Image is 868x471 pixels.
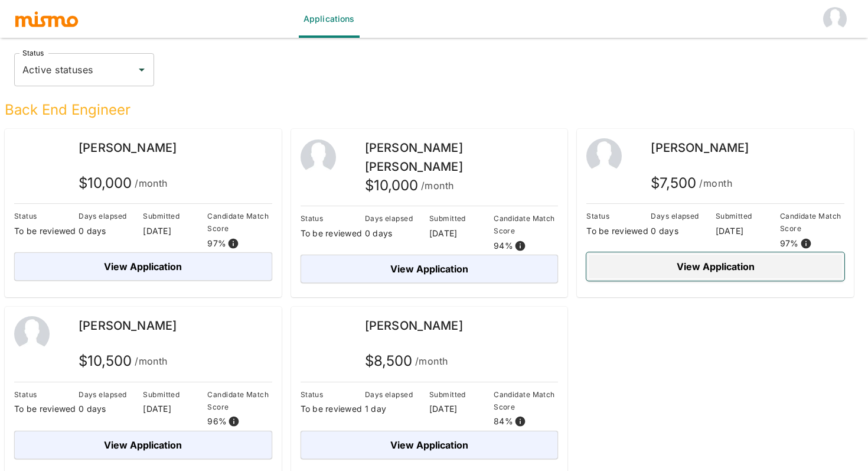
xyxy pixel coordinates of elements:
[14,403,79,415] p: To be reviewed
[651,174,732,193] h5: $ 7,500
[143,210,207,222] p: Submitted
[143,225,207,237] p: [DATE]
[301,255,559,283] button: View Application
[301,139,336,175] img: 2Q==
[301,431,559,459] button: View Application
[227,238,239,249] svg: View resume score details
[14,431,272,459] button: View Application
[651,141,749,155] span: [PERSON_NAME]
[135,175,168,191] span: /month
[494,415,513,427] p: 84 %
[5,100,854,119] h5: Back End Engineer
[429,212,494,225] p: Submitted
[207,210,272,235] p: Candidate Match Score
[301,388,365,401] p: Status
[365,388,429,401] p: Days elapsed
[780,210,844,235] p: Candidate Match Score
[14,138,50,174] img: iza9rk3a8q1ydzchl72anv1bn2qs
[301,212,365,225] p: Status
[716,210,780,222] p: Submitted
[586,210,651,222] p: Status
[79,141,177,155] span: [PERSON_NAME]
[586,225,651,237] p: To be reviewed
[365,319,463,333] span: [PERSON_NAME]
[14,10,79,28] img: logo
[494,240,513,252] p: 94 %
[494,212,558,237] p: Candidate Match Score
[365,176,454,195] h5: $ 10,000
[14,316,50,352] img: 2Q==
[228,415,240,427] svg: View resume score details
[514,415,526,427] svg: View resume score details
[429,388,494,401] p: Submitted
[207,238,226,249] p: 97 %
[365,212,429,225] p: Days elapsed
[494,388,558,413] p: Candidate Match Score
[133,61,150,78] button: Open
[365,352,448,371] h5: $ 8,500
[79,388,143,401] p: Days elapsed
[22,48,44,58] label: Status
[14,388,79,401] p: Status
[143,403,207,415] p: [DATE]
[14,210,79,222] p: Status
[79,225,143,237] p: 0 days
[586,138,622,174] img: 2Q==
[651,210,715,222] p: Days elapsed
[79,403,143,415] p: 0 days
[586,252,844,281] button: View Application
[415,353,448,369] span: /month
[514,240,526,252] svg: View resume score details
[207,415,227,427] p: 96 %
[79,319,177,333] span: [PERSON_NAME]
[365,141,463,174] span: [PERSON_NAME] [PERSON_NAME]
[365,403,429,415] p: 1 day
[429,228,494,239] p: [DATE]
[79,174,168,193] h5: $ 10,000
[780,238,799,249] p: 97 %
[207,388,272,413] p: Candidate Match Score
[301,316,336,352] img: tt83w3pzruq7wvsj8yt6pd195nz4
[800,238,812,249] svg: View resume score details
[716,225,780,237] p: [DATE]
[301,403,365,415] p: To be reviewed
[14,252,272,281] button: View Application
[135,353,168,369] span: /month
[79,352,168,371] h5: $ 10,500
[429,403,494,415] p: [DATE]
[143,388,207,401] p: Submitted
[699,175,732,191] span: /month
[79,210,143,222] p: Days elapsed
[823,7,847,31] img: Jinal Jhaveri
[421,177,454,194] span: /month
[365,228,429,239] p: 0 days
[301,228,365,239] p: To be reviewed
[651,225,715,237] p: 0 days
[14,225,79,237] p: To be reviewed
